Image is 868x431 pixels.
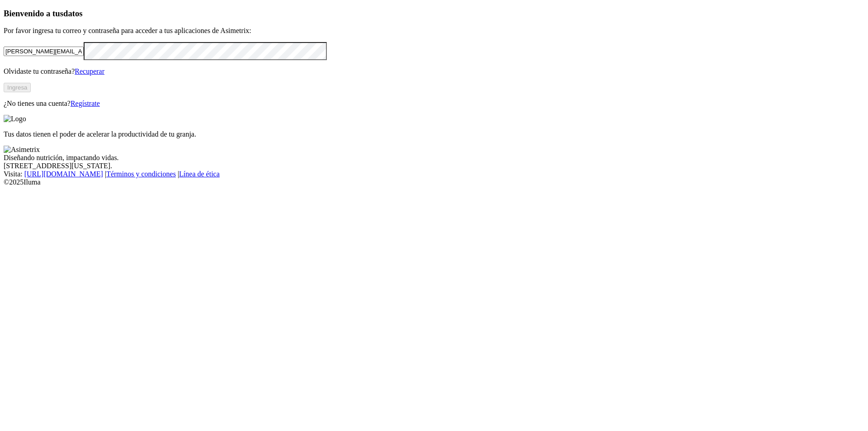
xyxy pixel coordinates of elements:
[4,67,864,76] p: Olvidaste tu contraseña?
[4,47,84,56] input: Tu correo
[179,170,220,178] a: Línea de ética
[4,162,864,170] div: [STREET_ADDRESS][US_STATE].
[4,130,864,138] p: Tus datos tienen el poder de acelerar la productividad de tu granja.
[4,178,864,186] div: © 2025 Iluma
[4,99,864,108] p: ¿No tienes una cuenta?
[63,9,83,18] span: datos
[24,170,103,178] a: [URL][DOMAIN_NAME]
[4,27,864,35] p: Por favor ingresa tu correo y contraseña para acceder a tus aplicaciones de Asimetrix:
[4,154,864,162] div: Diseñando nutrición, impactando vidas.
[4,146,40,154] img: Asimetrix
[4,9,864,19] h3: Bienvenido a tus
[106,170,176,178] a: Términos y condiciones
[4,83,31,92] button: Ingresa
[4,170,864,178] div: Visita : | |
[75,67,104,75] a: Recuperar
[71,99,100,107] a: Regístrate
[4,115,26,123] img: Logo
